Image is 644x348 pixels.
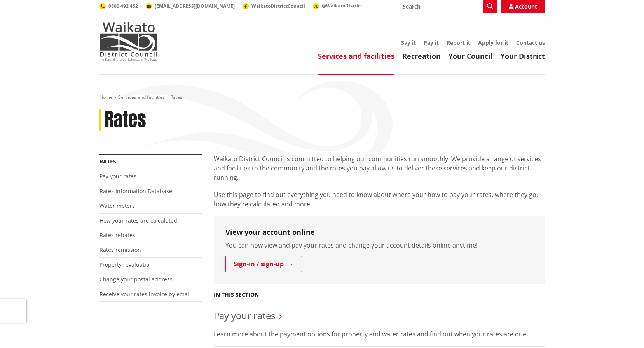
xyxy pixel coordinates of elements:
[478,39,508,46] a: Apply for it
[108,3,138,9] span: 0800 492 452
[99,217,177,224] a: How your rates are calculated
[214,309,275,322] a: Pay your rates
[214,329,545,339] p: Learn more about the payment options for property and water rates and find out when your rates ar...
[155,3,235,9] span: [EMAIL_ADDRESS][DOMAIN_NAME]
[225,228,533,237] h3: View your account online
[251,3,305,9] span: WaikatoDistrictCouncil
[99,158,116,165] a: Rates
[322,2,362,9] span: @WaikatoDistrict
[402,51,441,61] a: Recreation
[214,292,259,298] h5: In this section
[118,94,165,100] a: Services and facilities
[99,290,191,298] a: Receive your rates invoice by email
[318,51,394,61] a: Services and facilities
[99,276,173,283] a: Change your postal address
[225,241,533,250] p: You can now view and pay your rates and change your account details online anytime!
[99,202,135,209] a: Water meters
[214,154,545,182] p: Waikato District Council is committed to helping our communities run smoothly. We provide a range...
[99,231,135,239] a: Rates rebates
[105,109,146,131] h1: Rates
[99,94,113,100] a: Home
[146,3,235,9] a: [EMAIL_ADDRESS][DOMAIN_NAME]
[501,51,545,61] a: Your District
[225,256,302,272] a: Sign-in / sign-up
[99,246,141,253] a: Rates remission
[516,39,545,46] a: Contact us
[243,3,305,9] a: WaikatoDistrictCouncil
[447,39,470,46] a: Report it
[99,94,545,101] nav: breadcrumb
[401,39,416,46] a: Say it
[170,94,182,100] span: Rates
[99,3,138,9] a: 0800 492 452
[99,22,158,61] img: Waikato District Council - Te Kaunihera aa Takiwaa o Waikato
[449,51,493,61] a: Your Council
[99,187,172,195] a: Rates Information Database
[99,261,153,268] a: Property revaluation
[424,39,439,46] a: Pay it
[313,2,362,9] a: @WaikatoDistrict
[99,172,136,180] a: Pay your rates
[214,190,545,209] p: Use this page to find out everything you need to know about where your how to pay your rates, whe...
